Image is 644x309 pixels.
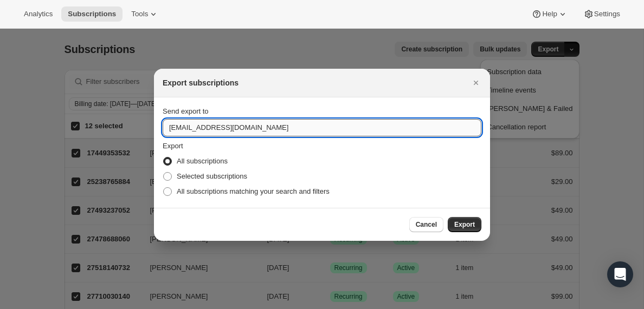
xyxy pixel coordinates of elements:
[454,220,475,229] span: Export
[416,220,437,229] span: Cancel
[24,10,53,18] span: Analytics
[409,217,443,232] button: Cancel
[177,172,247,180] span: Selected subscriptions
[17,6,59,22] button: Analytics
[163,142,183,150] span: Export
[68,10,116,18] span: Subscriptions
[163,107,209,115] span: Send export to
[468,75,484,90] button: Close
[61,6,123,22] button: Subscriptions
[594,10,620,18] span: Settings
[177,157,228,165] span: All subscriptions
[177,187,330,195] span: All subscriptions matching your search and filters
[448,217,481,232] button: Export
[525,6,574,22] button: Help
[125,6,165,22] button: Tools
[163,77,239,88] h2: Export subscriptions
[607,261,633,287] div: Open Intercom Messenger
[131,10,148,18] span: Tools
[542,10,557,18] span: Help
[577,6,627,22] button: Settings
